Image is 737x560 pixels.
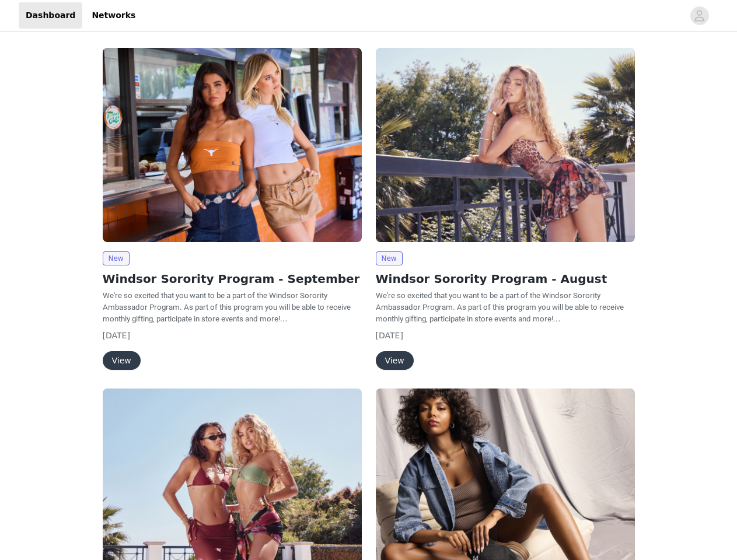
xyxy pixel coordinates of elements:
img: Windsor [376,48,635,242]
span: New [103,251,130,265]
a: Dashboard [19,2,82,29]
h2: Windsor Sorority Program - August [376,270,635,288]
a: View [103,356,141,365]
span: [DATE] [103,331,130,340]
h2: Windsor Sorority Program - September [103,270,362,288]
a: Networks [85,2,142,29]
img: Windsor [103,48,362,242]
button: View [376,351,414,370]
span: We're so excited that you want to be a part of the Windsor Sorority Ambassador Program. As part o... [376,291,624,323]
span: [DATE] [376,331,403,340]
span: New [376,251,403,265]
span: We're so excited that you want to be a part of the Windsor Sorority Ambassador Program. As part o... [103,291,351,323]
a: View [376,356,414,365]
div: avatar [694,6,705,25]
button: View [103,351,141,370]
